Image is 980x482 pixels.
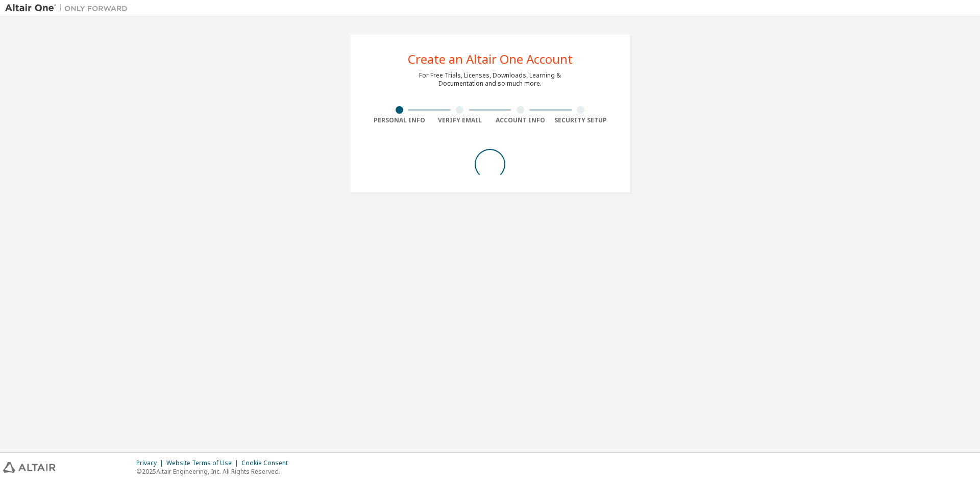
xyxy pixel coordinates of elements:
[369,116,430,124] div: Personal Info
[136,459,166,467] div: Privacy
[490,116,551,124] div: Account Info
[241,459,294,467] div: Cookie Consent
[136,467,294,476] p: © 2025 Altair Engineering, Inc. All Rights Reserved.
[419,71,561,88] div: For Free Trials, Licenses, Downloads, Learning & Documentation and so much more.
[3,462,56,473] img: altair_logo.svg
[430,116,491,124] div: Verify Email
[166,459,241,467] div: Website Terms of Use
[408,53,573,65] div: Create an Altair One Account
[5,3,133,13] img: Altair One
[551,116,611,124] div: Security Setup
